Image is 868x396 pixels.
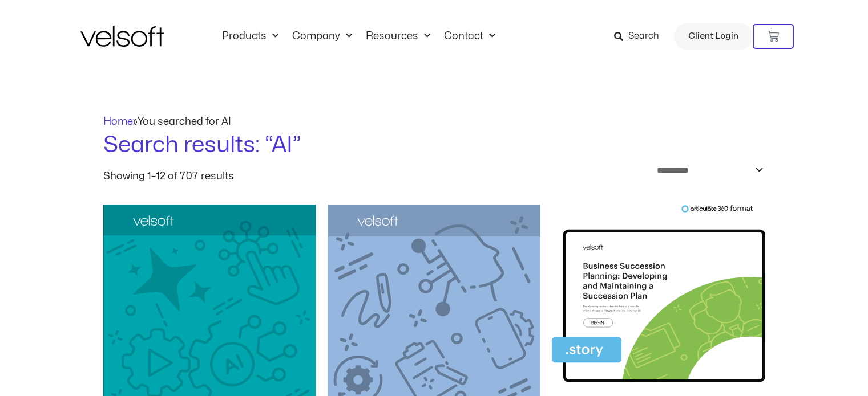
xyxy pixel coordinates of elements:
[688,29,738,44] span: Client Login
[103,172,234,182] p: Showing 1–12 of 707 results
[437,30,502,43] a: ContactMenu Toggle
[674,23,753,50] a: Client Login
[215,30,502,43] nav: Menu
[103,129,765,161] h1: Search results: “AI”
[359,30,437,43] a: ResourcesMenu Toggle
[103,117,231,126] span: »
[215,30,285,43] a: ProductsMenu Toggle
[285,30,359,43] a: CompanyMenu Toggle
[628,29,659,44] span: Search
[649,161,765,179] select: Shop order
[614,27,667,46] a: Search
[80,26,164,47] img: Velsoft Training Materials
[138,117,231,126] span: You searched for AI
[552,205,765,390] img: Business Succession Planning: Developing and Maintaining a Succession Plan
[103,117,133,126] a: Home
